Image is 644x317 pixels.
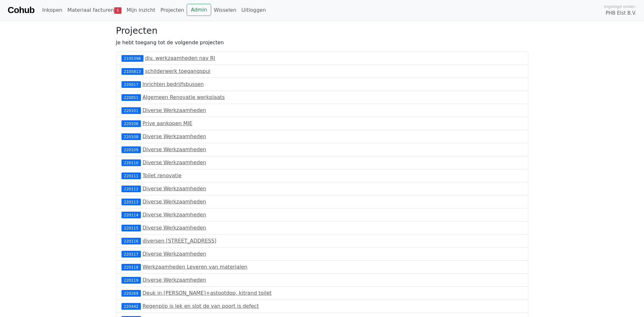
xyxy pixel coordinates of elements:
a: Diverse Werkzaamheden [142,212,206,218]
a: Diverse Werkzaamheden [142,146,206,152]
div: 220118 [121,264,141,270]
a: diversen [STREET_ADDRESS] [142,238,217,244]
a: Prive aankopen MJE [142,120,192,126]
a: Werkzaamheden Leveren van materialen [142,264,247,270]
a: Deuk in [PERSON_NAME]+astootdop, kitrand toilet [142,290,272,296]
a: Diverse Werkzaamheden [142,199,206,205]
a: Diverse Werkzaamheden [142,186,206,192]
div: 220117 [121,251,141,257]
a: Cohub [8,3,34,18]
div: 220116 [121,238,141,244]
a: Materiaal facturen5 [65,4,124,17]
a: Diverse Werkzaamheden [142,225,206,231]
a: Diverse Werkzaamheden [142,133,206,139]
a: schilderwerk toegangspui [145,68,211,74]
div: 220119 [121,277,141,283]
a: Inkopen [39,4,65,17]
div: 220108 [121,133,141,140]
a: Mijn inzicht [124,4,158,17]
a: Algemeen Renovatie werkplaats [142,94,225,100]
div: 220269 [121,290,141,296]
div: 2105813 [121,68,143,74]
div: 220110 [121,159,141,166]
div: 2105398 [121,55,143,61]
a: div. werkzaamheden nav RI [145,55,215,61]
div: 220101 [121,107,141,114]
a: Inrichten bedrijfsbussen [142,81,204,87]
span: Ingelogd onder: [604,4,636,10]
a: Admin [187,4,211,16]
a: Projecten [158,4,187,17]
span: PHB Elst B.V. [606,10,636,17]
div: 220111 [121,173,141,179]
div: 220442 [121,303,141,309]
div: 220109 [121,146,141,153]
div: 220106 [121,120,141,127]
a: Uitloggen [239,4,268,17]
div: 220051 [121,94,141,101]
div: 220113 [121,199,141,205]
a: Diverse Werkzaamheden [142,159,206,166]
div: 220115 [121,225,141,231]
div: 220017 [121,81,141,88]
a: Regenpijp is lek en slot de van poort is defect [142,303,259,309]
div: 220114 [121,212,141,218]
a: Diverse Werkzaamheden [142,107,206,113]
span: 5 [114,7,121,14]
div: 220112 [121,186,141,192]
h3: Projecten [116,25,528,36]
a: Wisselen [211,4,239,17]
a: Diverse Werkzaamheden [142,277,206,283]
a: Toilet renovatie [142,173,182,179]
a: Diverse Werkzaamheden [142,251,206,257]
p: Je hebt toegang tot de volgende projecten [116,39,528,46]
